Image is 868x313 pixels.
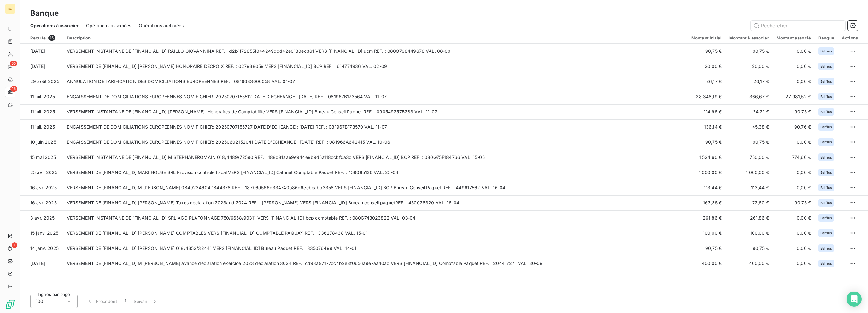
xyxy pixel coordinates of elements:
span: Belfius [820,49,832,53]
span: Belfius [820,155,832,159]
td: 15 mai 2025 [20,150,63,165]
td: 11 juil. 2025 [20,104,63,119]
h3: Banque [30,8,59,19]
td: 72,60 € [725,195,773,210]
div: Actions [842,35,858,40]
td: VERSEMENT INSTANTANE DE [FINANCIAL_ID] M STEPHANEROMAIN 018/4489/72590 REF. : 188d81aae9e944e9b9d... [63,150,688,165]
div: Montant initial [691,35,722,40]
td: 366,67 € [725,89,773,104]
td: 20,00 € [725,59,773,74]
td: 90,75 € [688,135,725,150]
td: 11 juil. 2025 [20,89,63,104]
td: 136,14 € [688,119,725,135]
td: 20,00 € [688,59,725,74]
span: 1 [12,242,17,248]
div: Description [67,35,684,40]
span: 15 [48,35,55,41]
span: Belfius [820,231,832,235]
span: Opérations associées [86,22,131,29]
td: 0,00 € [773,165,815,180]
td: 90,75 € [773,104,815,119]
span: Belfius [820,80,832,83]
td: 28 348,19 € [688,89,725,104]
td: 114,96 € [688,104,725,119]
td: 3 avr. 2025 [20,210,63,226]
td: VERSEMENT INSTANTANE DE [FINANCIAL_ID] [PERSON_NAME]: Honoraires de Comptabilite VERS [FINANCIAL_... [63,104,688,119]
td: 750,00 € [725,150,773,165]
td: 90,75 € [725,44,773,59]
td: 26,17 € [688,74,725,89]
span: Belfius [820,95,832,99]
span: Belfius [820,171,832,174]
td: 774,60 € [773,150,815,165]
span: 15 [10,86,17,92]
span: Belfius [820,140,832,144]
td: 16 avr. 2025 [20,180,63,195]
td: [DATE] [20,59,63,74]
td: [DATE] [20,256,63,271]
span: Belfius [820,216,832,220]
span: Belfius [820,186,832,190]
td: 24,21 € [725,104,773,119]
td: 0,00 € [773,44,815,59]
td: 261,86 € [725,210,773,226]
td: 14 janv. 2025 [20,241,63,256]
img: Logo LeanPay [5,299,15,309]
button: Précédent [83,295,121,308]
div: Montant à associer [729,35,769,40]
td: 0,00 € [773,256,815,271]
td: ENCAISSEMENT DE DOMICILIATIONS EUROPEENNES NOM FICHIER: 20250707155512 DATE D'ECHEANCE : [DATE] R... [63,89,688,104]
td: 10 juin 2025 [20,135,63,150]
td: 100,00 € [725,226,773,241]
div: Montant associé [777,35,811,40]
td: 45,38 € [725,119,773,135]
td: ENCAISSEMENT DE DOMICILIATIONS EUROPEENNES NOM FICHIER: 20250707155727 DATE D'ECHEANCE : [DATE] R... [63,119,688,135]
button: Suivant [130,295,162,308]
td: 90,75 € [688,44,725,59]
span: Belfius [820,246,832,250]
td: 0,00 € [773,210,815,226]
span: Belfius [820,125,832,129]
div: Open Intercom Messenger [847,292,862,307]
div: Banque [818,35,834,40]
span: 100 [36,298,43,304]
td: 90,75 € [725,241,773,256]
td: ENCAISSEMENT DE DOMICILIATIONS EUROPEENNES NOM FICHIER: 20250602152041 DATE D'ECHEANCE : [DATE] R... [63,135,688,150]
td: 1 524,60 € [688,150,725,165]
td: 90,75 € [688,241,725,256]
td: 0,00 € [773,59,815,74]
td: 0,00 € [773,226,815,241]
td: VERSEMENT DE [FINANCIAL_ID] [PERSON_NAME] 018/4352/32441 VERS [FINANCIAL_ID] Bureau Paquet REF. :... [63,241,688,256]
td: VERSEMENT INSTANTANE DE [FINANCIAL_ID] RAILLO GIOVANNINA REF. : d2b1f72655f044249ddd42e0130ec361 ... [63,44,688,59]
td: ANNULATION DE TARIFICATION DES DOMICILIATIONS EUROPEENNES REF. : 081668S000058 VAL. 01-07 [63,74,688,89]
td: 113,44 € [725,180,773,195]
td: 113,44 € [688,180,725,195]
div: Reçu le [30,35,59,41]
td: 29 août 2025 [20,74,63,89]
td: VERSEMENT DE [FINANCIAL_ID] M [PERSON_NAME] 0849234604 1844378 REF. : 187b6d566d334740b86d6ecbeab... [63,180,688,195]
span: Belfius [820,64,832,68]
td: VERSEMENT INSTANTANE DE [FINANCIAL_ID] SRL AGO PLAFONNAGE 750/6658/90311 VERS [FINANCIAL_ID] bcp ... [63,210,688,226]
td: 15 janv. 2025 [20,226,63,241]
td: 1 000,00 € [725,165,773,180]
td: 26,17 € [725,74,773,89]
td: 90,75 € [773,195,815,210]
span: 55 [10,61,17,66]
td: 100,00 € [688,226,725,241]
td: 25 avr. 2025 [20,165,63,180]
input: Rechercher [751,21,845,31]
td: 90,76 € [773,119,815,135]
td: 163,35 € [688,195,725,210]
td: 261,86 € [688,210,725,226]
td: 0,00 € [773,74,815,89]
span: 1 [125,298,126,304]
td: 90,75 € [725,135,773,150]
button: 1 [121,295,130,308]
td: VERSEMENT DE [FINANCIAL_ID] M [PERSON_NAME] avance declaration exercice 2023 declaration 3024 REF... [63,256,688,271]
td: 0,00 € [773,241,815,256]
span: Opérations à associer [30,22,79,29]
td: 27 981,52 € [773,89,815,104]
td: 11 juil. 2025 [20,119,63,135]
span: Belfius [820,262,832,265]
span: Belfius [820,201,832,205]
